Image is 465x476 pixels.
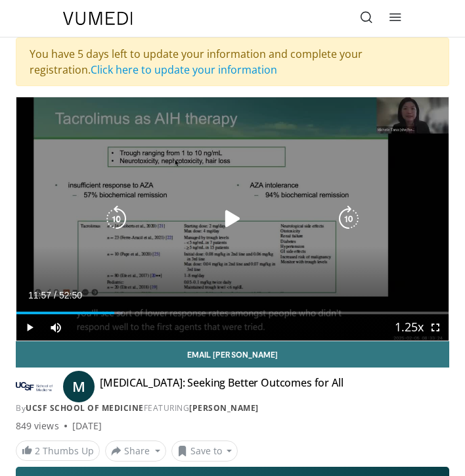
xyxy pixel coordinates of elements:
button: Mute [43,314,69,341]
button: Share [105,440,166,462]
a: UCSF School of Medicine [26,402,144,414]
button: Playback Rate [396,314,422,341]
a: M [63,371,95,402]
a: [PERSON_NAME] [189,402,259,414]
a: Email [PERSON_NAME] [16,341,449,368]
button: Fullscreen [422,314,449,341]
div: By FEATURING [16,402,449,414]
img: VuMedi Logo [63,12,133,25]
button: Play [16,314,43,341]
a: 2 Thumbs Up [16,440,100,461]
div: Progress Bar [16,312,449,314]
img: UCSF School of Medicine [16,376,53,397]
video-js: Video Player [16,97,449,341]
div: You have 5 days left to update your information and complete your registration. [16,37,449,86]
span: 11:57 [28,290,51,300]
div: [DATE] [72,419,102,433]
a: Click here to update your information [91,62,277,77]
span: 2 [35,444,40,457]
span: 52:50 [59,290,82,300]
span: 849 views [16,419,59,433]
span: / [54,290,56,300]
button: Save to [171,440,238,462]
h4: [MEDICAL_DATA]: Seeking Better Outcomes for All [100,376,343,397]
